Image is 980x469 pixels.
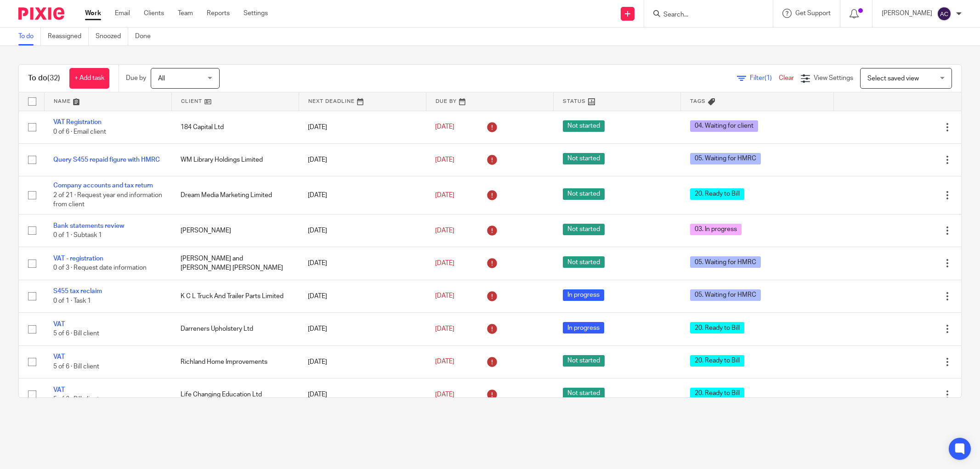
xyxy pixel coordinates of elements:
[158,75,165,82] span: All
[96,28,128,45] a: Snoozed
[53,354,65,360] a: VAT
[690,289,761,301] span: 05. Waiting for HMRC
[563,120,605,132] span: Not started
[765,75,772,81] span: (1)
[299,214,426,247] td: [DATE]
[53,387,65,393] a: VAT
[563,355,605,367] span: Not started
[299,280,426,312] td: [DATE]
[814,75,853,81] span: View Settings
[48,28,89,45] a: Reassigned
[299,111,426,143] td: [DATE]
[171,143,299,176] td: WM Library Holdings Limited
[69,68,109,89] a: + Add task
[299,143,426,176] td: [DATE]
[53,157,160,163] a: Query S455 repaid figure with HMRC
[28,73,60,83] h1: To do
[53,192,162,208] span: 2 of 21 · Request year end information from client
[435,359,454,365] span: [DATE]
[299,176,426,214] td: [DATE]
[53,119,102,125] a: VAT Registration
[435,157,454,163] span: [DATE]
[171,313,299,345] td: Darreners Upholstery Ltd
[299,313,426,345] td: [DATE]
[171,345,299,378] td: Richland Home Improvements
[178,9,193,18] a: Team
[435,293,454,299] span: [DATE]
[47,74,60,82] span: (32)
[53,223,124,229] a: Bank statements review
[435,124,454,130] span: [DATE]
[53,330,99,337] span: 5 of 6 · Bill client
[435,227,454,234] span: [DATE]
[867,75,919,82] span: Select saved view
[18,28,41,45] a: To do
[690,388,744,399] span: 20. Ready to Bill
[53,265,147,271] span: 0 of 3 · Request date information
[144,9,164,18] a: Clients
[115,9,130,18] a: Email
[207,9,230,18] a: Reports
[690,153,761,164] span: 05. Waiting for HMRC
[663,11,745,19] input: Search
[171,247,299,280] td: [PERSON_NAME] and [PERSON_NAME] [PERSON_NAME]
[779,75,794,81] a: Clear
[244,9,268,18] a: Settings
[435,326,454,332] span: [DATE]
[690,188,744,200] span: 20. Ready to Bill
[171,176,299,214] td: Dream Media Marketing Limited
[563,322,604,333] span: In progress
[171,214,299,247] td: [PERSON_NAME]
[937,6,952,21] img: svg%3E
[795,10,831,17] span: Get Support
[690,322,744,333] span: 20. Ready to Bill
[299,378,426,411] td: [DATE]
[53,232,102,238] span: 0 of 1 · Subtask 1
[690,120,758,132] span: 04. Waiting for client
[18,7,64,20] img: Pixie
[53,288,102,294] a: S455 tax reclaim
[563,256,605,268] span: Not started
[85,9,101,18] a: Work
[563,289,604,301] span: In progress
[135,28,158,45] a: Done
[171,280,299,312] td: K C L Truck And Trailer Parts Limited
[171,378,299,411] td: Life Changing Education Ltd
[126,73,146,83] p: Due by
[299,345,426,378] td: [DATE]
[750,75,779,81] span: Filter
[53,321,65,328] a: VAT
[53,129,106,135] span: 0 of 6 · Email client
[53,298,91,304] span: 0 of 1 · Task 1
[690,224,742,235] span: 03. In progress
[53,182,153,189] a: Company accounts and tax return
[435,260,454,266] span: [DATE]
[563,153,605,164] span: Not started
[690,99,706,104] span: Tags
[53,396,99,402] span: 5 of 6 · Bill client
[435,391,454,398] span: [DATE]
[171,111,299,143] td: 184 Capital Ltd
[690,355,744,367] span: 20. Ready to Bill
[53,255,103,262] a: VAT - registration
[563,224,605,235] span: Not started
[690,256,761,268] span: 05. Waiting for HMRC
[563,388,605,399] span: Not started
[435,192,454,198] span: [DATE]
[882,9,932,18] p: [PERSON_NAME]
[299,247,426,280] td: [DATE]
[53,363,99,370] span: 5 of 6 · Bill client
[563,188,605,200] span: Not started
